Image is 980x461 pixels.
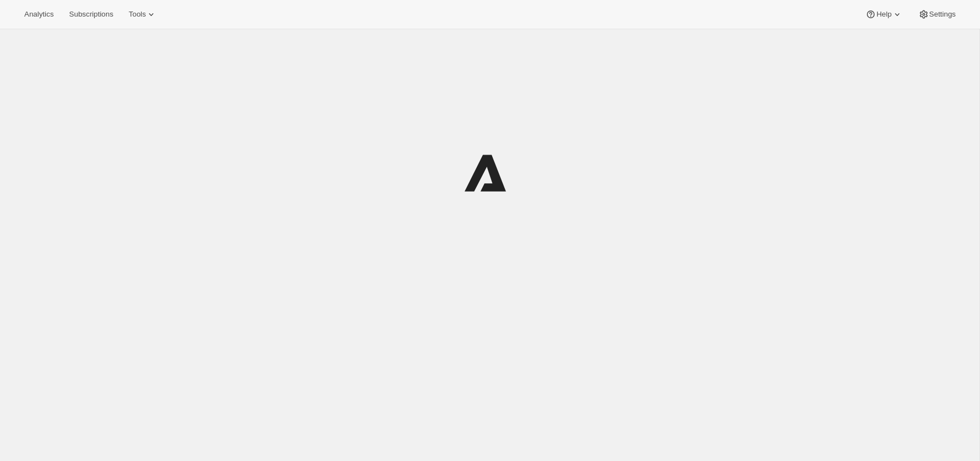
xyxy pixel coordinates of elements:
span: Subscriptions [69,10,113,19]
button: Subscriptions [62,7,120,22]
span: Settings [929,10,956,19]
button: Help [859,7,909,22]
button: Settings [912,7,962,22]
span: Analytics [24,10,54,19]
span: Tools [129,10,146,19]
button: Tools [122,7,163,22]
button: Analytics [18,7,60,22]
span: Help [876,10,891,19]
